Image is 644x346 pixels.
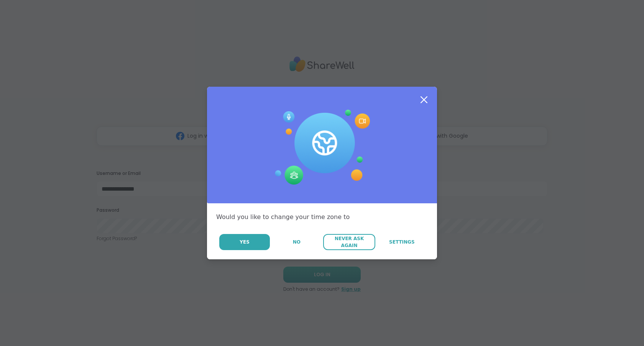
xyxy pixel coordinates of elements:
[376,234,428,250] a: Settings
[323,234,375,250] button: Never Ask Again
[216,213,428,222] div: Would you like to change your time zone to
[274,110,370,185] img: Session Experience
[271,234,322,250] button: No
[219,234,270,250] button: Yes
[240,239,250,245] span: Yes
[293,239,301,245] span: No
[327,235,371,249] span: Never Ask Again
[389,239,415,245] span: Settings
